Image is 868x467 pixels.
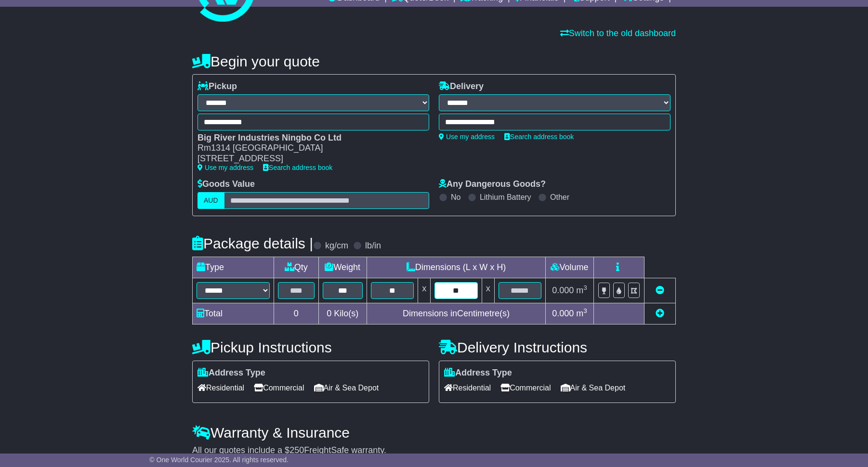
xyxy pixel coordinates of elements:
label: No [451,193,460,202]
label: Delivery [439,81,484,92]
a: Remove this item [656,285,664,295]
div: [STREET_ADDRESS] [197,154,420,164]
span: Residential [444,380,491,395]
td: Qty [274,257,318,278]
a: Add new item [656,309,664,318]
h4: Delivery Instructions [439,339,676,355]
span: m [576,309,587,318]
div: All our quotes include a $ FreightSafe warranty. [192,445,676,456]
td: Type [193,257,274,278]
h4: Pickup Instructions [192,339,429,355]
h4: Package details | [192,235,313,251]
label: Address Type [197,368,265,378]
h4: Begin your quote [192,53,676,69]
a: Search address book [263,164,332,171]
label: Pickup [197,81,237,92]
span: Commercial [500,380,551,395]
span: m [576,285,587,295]
span: Commercial [254,380,304,395]
span: Air & Sea Depot [314,380,379,395]
label: Any Dangerous Goods? [439,179,546,190]
td: x [418,278,431,303]
span: Air & Sea Depot [561,380,626,395]
span: Residential [197,380,244,395]
label: Lithium Battery [480,193,531,202]
label: Goods Value [197,179,255,190]
td: Kilo(s) [318,303,367,324]
div: Rm1314 [GEOGRAPHIC_DATA] [197,143,420,154]
td: Dimensions (L x W x H) [367,257,546,278]
span: 0.000 [552,285,574,295]
td: Volume [545,257,593,278]
label: kg/cm [325,241,348,251]
td: x [482,278,494,303]
label: lb/in [365,241,381,251]
a: Use my address [197,164,253,171]
a: Use my address [439,133,495,141]
td: 0 [274,303,318,324]
sup: 3 [583,284,587,291]
span: 0.000 [552,309,574,318]
h4: Warranty & Insurance [192,425,676,441]
sup: 3 [583,307,587,314]
div: Big River Industries Ningbo Co Ltd [197,133,420,143]
label: Other [550,193,569,202]
td: Weight [318,257,367,278]
a: Switch to the old dashboard [560,28,676,38]
label: AUD [197,192,224,209]
a: Search address book [504,133,574,141]
span: 0 [327,309,331,318]
span: © One World Courier 2025. All rights reserved. [149,456,289,464]
span: 250 [289,445,304,455]
td: Dimensions in Centimetre(s) [367,303,546,324]
td: Total [193,303,274,324]
label: Address Type [444,368,512,378]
